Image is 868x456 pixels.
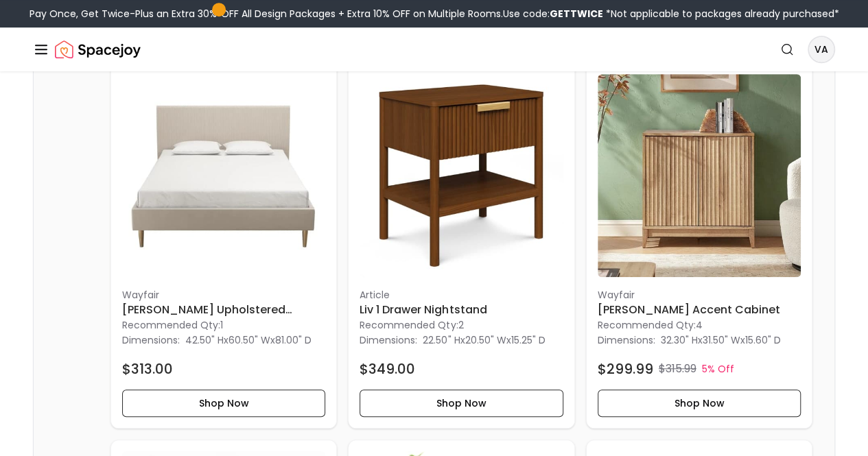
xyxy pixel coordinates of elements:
[503,7,603,21] span: Use code:
[598,389,801,417] button: Shop Now
[348,62,574,429] div: Liv 1 Drawer Nightstand
[348,62,574,429] a: Liv 1 Drawer Nightstand imageArticleLiv 1 Drawer NightstandRecommended Qty:2Dimensions:22.50" Hx2...
[360,74,563,277] img: Liv 1 Drawer Nightstand image
[423,333,460,347] span: 22.50" H
[275,333,312,347] span: 81.00" D
[185,333,312,347] p: x x
[550,7,603,21] b: GETTWICE
[110,62,337,429] div: Daphne Upholstered Platform Full Bed
[360,318,563,332] p: Recommended Qty: 2
[598,74,801,277] img: Dorcus Accent Cabinet image
[511,333,545,347] span: 15.25" D
[661,333,698,347] span: 32.30" H
[598,318,801,332] p: Recommended Qty: 4
[465,333,506,347] span: 20.50" W
[110,62,337,429] a: Daphne Upholstered Platform Full Bed imageWayfair[PERSON_NAME] Upholstered Platform Full BedRecom...
[55,36,141,63] img: Spacejoy Logo
[586,62,812,429] div: Dorcus Accent Cabinet
[808,36,835,63] button: VA
[745,333,781,347] span: 15.60" D
[122,389,325,417] button: Shop Now
[360,359,415,379] h4: $349.00
[586,62,812,429] a: Dorcus Accent Cabinet imageWayfair[PERSON_NAME] Accent CabinetRecommended Qty:4Dimensions:32.30" ...
[55,36,141,63] a: Spacejoy
[122,318,325,332] p: Recommended Qty: 1
[598,332,655,348] p: Dimensions:
[228,333,270,347] span: 60.50" W
[661,333,781,347] p: x x
[185,333,224,347] span: 42.50" H
[122,359,173,379] h4: $313.00
[360,288,563,302] p: Article
[122,288,325,302] p: Wayfair
[809,37,834,62] span: VA
[360,302,563,318] h6: Liv 1 Drawer Nightstand
[360,389,563,417] button: Shop Now
[598,359,653,379] h4: $299.99
[659,361,696,377] p: $315.99
[598,288,801,302] p: Wayfair
[703,333,740,347] span: 31.50" W
[360,332,417,348] p: Dimensions:
[122,302,325,318] h6: [PERSON_NAME] Upholstered Platform Full Bed
[423,333,545,347] p: x x
[603,7,839,21] span: *Not applicable to packages already purchased*
[598,302,801,318] h6: [PERSON_NAME] Accent Cabinet
[702,362,734,376] p: 5% Off
[33,27,835,71] nav: Global
[30,7,839,21] div: Pay Once, Get Twice-Plus an Extra 30% OFF All Design Packages + Extra 10% OFF on Multiple Rooms.
[122,332,180,348] p: Dimensions:
[122,74,325,277] img: Daphne Upholstered Platform Full Bed image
